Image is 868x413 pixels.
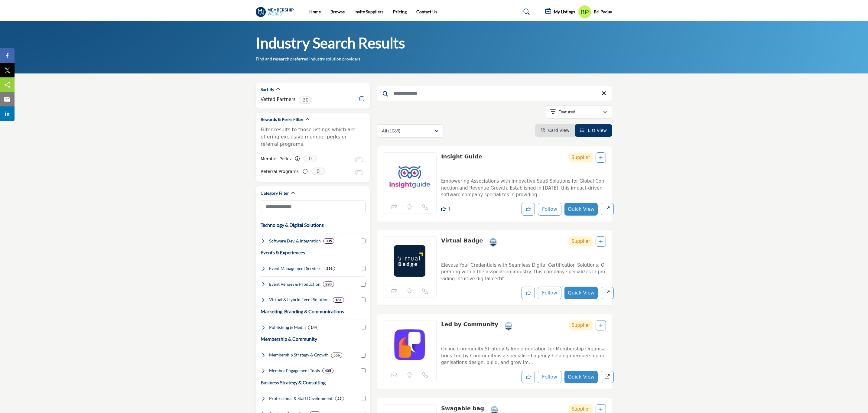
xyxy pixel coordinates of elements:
input: Vetted Partners checkbox [359,96,364,101]
a: View Card [541,128,570,133]
h1: Industry Search Results [256,34,405,52]
li: List View [575,124,612,137]
p: All (1069) [382,128,400,134]
input: Select Event Management Services checkbox [361,266,366,271]
b: 336 [326,266,333,271]
b: 305 [326,239,332,243]
a: Virtual Badge [441,237,483,244]
div: 405 Results For Member Engagement Tools [322,368,333,373]
a: Add To List [599,239,603,244]
h3: Events & Experiences [261,249,305,256]
input: Select Member Engagement Tools checkbox [361,368,366,373]
h2: Sort By [261,86,274,93]
b: 405 [325,369,331,373]
span: Supplier [569,153,593,163]
i: Recommendation [441,207,446,211]
button: Technology & Digital Solutions [261,221,324,229]
a: Redirect to listing [601,287,614,299]
a: Elevate Your Credentials with Seamless Digital Certification Solutions. Operating within the asso... [441,258,606,282]
h2: Rewards & Perks Filter [261,116,304,122]
h4: Professional & Staff Development : Training, coaching, and leadership programs. [269,395,333,402]
p: Insight Guide [441,152,482,173]
button: Quick View [564,287,598,299]
p: Empowering Associations with Innovative SaaS Solutions for Global Connection and Revenue Growth. ... [441,178,606,198]
a: Insight Guide [441,153,482,160]
span: Supplier [569,236,593,246]
div: 144 Results For Publishing & Media [308,325,319,330]
input: Select Professional & Staff Development checkbox [361,396,366,401]
img: Virtual Badge [383,237,436,285]
img: Vetted Partners Badge Icon [489,238,498,247]
b: 228 [325,282,332,286]
span: Supplier [569,320,593,330]
div: 228 Results For Event Venues & Production [323,281,334,287]
img: Insight Guide [383,153,436,201]
a: Empowering Associations with Innovative SaaS Solutions for Global Connection and Revenue Growth. ... [441,174,606,198]
button: Like listing [522,287,535,299]
h5: Bri Padua [594,9,612,15]
h4: Membership Strategy & Growth : Consulting, recruitment, and non-dues revenue. [269,352,329,358]
input: Switch to Member Perks [355,158,363,162]
span: Card View [548,128,569,133]
button: Marketing, Branding & Communications [261,308,344,315]
img: Vetted Partners Badge Icon [504,322,513,331]
button: Like listing [522,371,535,383]
h4: Software Dev. & Integration : Custom software builds and system integrations. [269,238,321,244]
p: Online Community Strategy & Implementation for Membership Organisations Led by Community is a spe... [441,346,606,366]
label: Referral Programs [261,166,299,177]
img: Led by Community [383,320,436,369]
button: Membership & Community [261,335,317,343]
input: Select Publishing & Media checkbox [361,325,366,330]
a: Invite Suppliers [354,9,383,14]
input: Search Category [261,200,366,213]
label: Vetted Partners [261,96,296,103]
a: Home [309,9,321,14]
h4: Virtual & Hybrid Event Solutions : Digital tools and platforms for hybrid and virtual events. [269,297,330,303]
a: View List [580,128,607,133]
p: Led by Community [441,320,498,340]
h5: My Listings [554,9,575,15]
input: Select Event Venues & Production checkbox [361,282,366,287]
div: 336 Results For Event Management Services [324,266,335,271]
a: Contact Us [416,9,437,14]
h4: Publishing & Media : Content creation, publishing, and advertising. [269,324,306,330]
input: Select Virtual & Hybrid Event Solutions checkbox [361,298,366,302]
input: Select Membership Strategy & Growth checkbox [361,353,366,358]
a: Redirect to listing [601,371,614,383]
span: 0 [304,155,317,162]
input: Switch to Referral Programs [355,170,363,175]
button: Follow [538,203,561,216]
b: 181 [335,298,342,302]
a: Online Community Strategy & Implementation for Membership Organisations Led by Community is a spe... [441,342,606,366]
button: Business Strategy & Consulting [261,379,326,386]
a: Add To List [599,323,603,328]
a: Browse [330,9,345,14]
a: Pricing [393,9,407,14]
a: Add To List [599,407,603,412]
a: Add To List [599,155,603,160]
img: Site Logo [256,7,297,17]
button: Featured [545,105,612,119]
button: Quick View [564,371,598,383]
p: Virtual Badge [441,236,483,257]
div: 55 Results For Professional & Staff Development [335,396,344,401]
span: 1 [448,206,451,212]
button: All (1069) [377,124,444,138]
h4: Member Engagement Tools : Technology and platforms to connect members. [269,368,320,374]
p: Filter results to those listings which are offering exclusive member perks or referral programs. [261,126,366,148]
a: Redirect to listing [601,203,614,215]
h4: Event Venues & Production : Physical spaces and production services for live events. [269,281,320,287]
p: Elevate Your Credentials with Seamless Digital Certification Solutions. Operating within the asso... [441,262,606,282]
p: Featured [558,109,575,115]
b: 556 [333,353,340,357]
li: Card View [535,124,575,137]
div: 181 Results For Virtual & Hybrid Event Solutions [333,297,344,303]
input: Search Keyword [377,86,612,101]
button: Follow [538,371,561,383]
b: 55 [337,396,342,401]
h2: Category Filter [261,190,289,196]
